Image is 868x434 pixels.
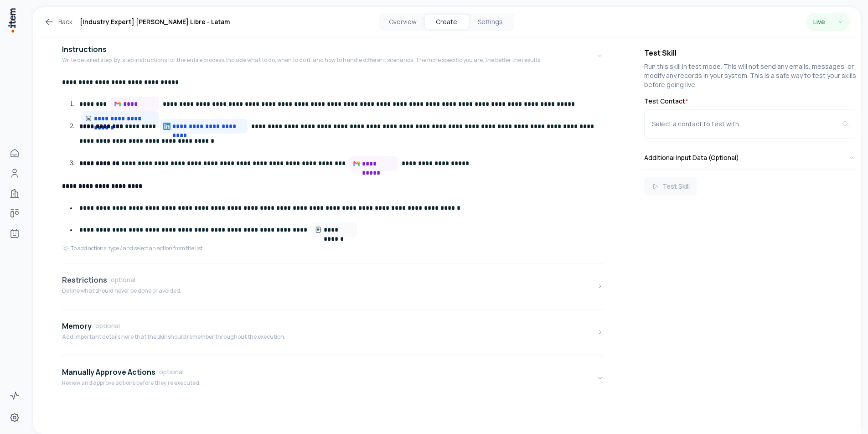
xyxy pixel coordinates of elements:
h4: Restrictions [62,274,107,285]
label: Test Contact [644,97,857,106]
a: People [5,164,24,182]
div: Select a contact to test with... [652,119,842,129]
a: Agents [5,224,24,243]
button: Settings [469,15,512,29]
p: Review and approve actions before they're executed. [62,379,201,387]
h1: [Industry Expert] [PERSON_NAME] Libre - Latam [80,16,230,27]
p: Run this skill in test mode. This will not send any emails, messages, or modify any records in yo... [644,62,857,89]
h4: Memory [62,320,92,331]
a: Back [44,16,72,27]
button: MemoryoptionalAdd important details here that the skill should remember throughout the execution. [62,313,604,351]
p: Write detailed step-by-step instructions for the entire process. Include what to do, when to do i... [62,57,542,64]
button: Manually Approve ActionsoptionalReview and approve actions before they're executed. [62,359,604,398]
h4: Test Skill [644,47,857,58]
a: Settings [5,408,24,427]
button: Additional Input Data (Optional) [644,146,857,170]
a: Companies [5,184,24,202]
div: To add actions, type / and select an action from the list. [62,245,204,252]
div: Manually Approve ActionsoptionalReview and approve actions before they're executed. [62,398,604,405]
button: Create [425,15,469,29]
a: Home [5,144,24,162]
p: Define what should never be done or avoided. [62,287,181,294]
h4: Manually Approve Actions [62,367,155,377]
span: optional [111,275,135,284]
button: Overview [381,15,425,29]
p: Add important details here that the skill should remember throughout the execution. [62,333,285,341]
button: InstructionsWrite detailed step-by-step instructions for the entire process. Include what to do, ... [62,36,604,75]
button: RestrictionsoptionalDefine what should never be done or avoided. [62,267,604,305]
a: Activity [5,387,24,405]
h4: Instructions [62,44,107,55]
img: Item Brain Logo [7,7,16,33]
span: optional [95,321,120,331]
div: InstructionsWrite detailed step-by-step instructions for the entire process. Include what to do, ... [62,75,604,259]
a: Deals [5,204,24,222]
span: optional [159,367,184,377]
